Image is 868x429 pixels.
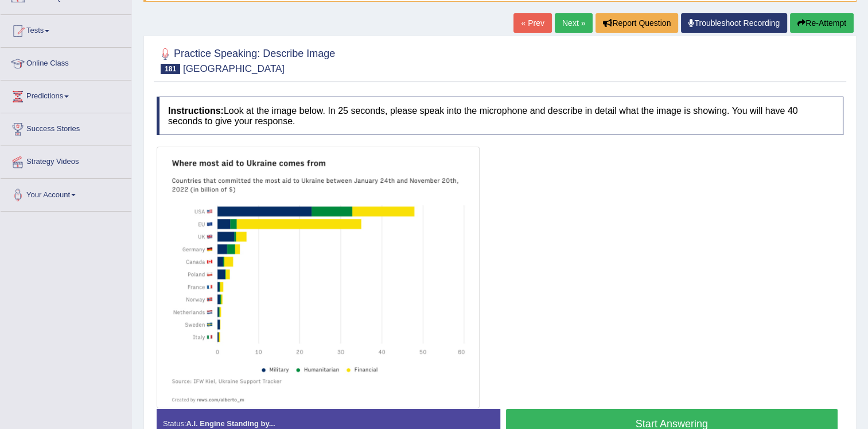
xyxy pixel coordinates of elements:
[513,13,551,33] a: « Prev
[1,113,131,142] a: Success Stories
[183,63,285,74] small: [GEOGRAPHIC_DATA]
[157,45,335,74] h2: Practice Speaking: Describe Image
[595,13,678,33] button: Report Question
[1,179,131,208] a: Your Account
[555,13,593,33] a: Next »
[1,15,131,44] a: Tests
[186,419,275,428] strong: A.I. Engine Standing by...
[157,97,843,135] h4: Look at the image below. In 25 seconds, please speak into the microphone and describe in detail w...
[1,48,131,76] a: Online Class
[161,64,180,74] span: 181
[790,13,854,33] button: Re-Attempt
[1,146,131,175] a: Strategy Videos
[681,13,787,33] a: Troubleshoot Recording
[168,106,224,116] b: Instructions:
[1,81,131,109] a: Predictions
